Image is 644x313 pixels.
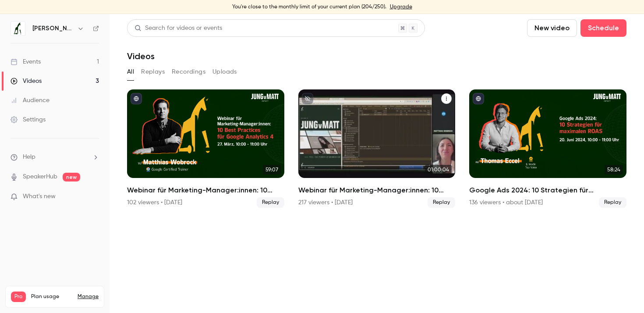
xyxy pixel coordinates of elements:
[11,57,41,66] div: Events
[302,93,313,104] button: unpublished
[11,153,99,162] li: help-dropdown-opener
[390,4,412,11] a: Upgrade
[425,165,452,174] span: 01:00:04
[131,93,142,104] button: published
[11,21,25,36] img: Jung von Matt IMPACT
[127,198,182,207] div: 102 viewers • [DATE]
[23,172,57,181] a: SpeakerHub
[298,89,456,208] li: Webinar für Marketing-Manager:innen: 10 Best Practices für Google Analytics 4
[298,185,456,196] h2: Webinar für Marketing-Manager:innen: 10 Best Practices für Google Analytics 4
[127,65,134,79] button: All
[469,198,543,207] div: 136 viewers • about [DATE]
[212,65,237,79] button: Uploads
[11,115,46,124] div: Settings
[257,197,284,208] span: Replay
[298,198,353,207] div: 217 viewers • [DATE]
[469,89,626,208] li: Google Ads 2024: 10 Strategien für maximalen ROAS
[23,153,35,162] span: Help
[580,19,626,37] button: Schedule
[11,77,42,85] div: Videos
[469,89,626,208] a: 58:24Google Ads 2024: 10 Strategien für maximalen ROAS136 viewers • about [DATE]Replay
[31,293,72,300] span: Plan usage
[298,89,456,208] a: 01:00:04Webinar für Marketing-Manager:innen: 10 Best Practices für Google Analytics 4217 viewers ...
[127,89,284,208] li: Webinar für Marketing-Manager:innen: 10 Best Practices für Google Analytics 4
[11,292,26,302] span: Pro
[599,197,626,208] span: Replay
[78,293,99,300] a: Manage
[127,185,284,196] h2: Webinar für Marketing-Manager:innen: 10 Best Practices für Google Analytics 4
[469,185,626,196] h2: Google Ads 2024: 10 Strategien für maximalen ROAS
[473,93,484,104] button: published
[32,24,74,33] h6: [PERSON_NAME] von [PERSON_NAME] IMPACT
[527,19,577,37] button: New video
[141,65,165,79] button: Replays
[127,51,155,61] h1: Videos
[23,192,56,201] span: What's new
[263,165,281,174] span: 59:07
[11,96,50,105] div: Audience
[63,173,80,181] span: new
[172,65,205,79] button: Recordings
[134,24,222,33] div: Search for videos or events
[127,89,284,208] a: 59:07Webinar für Marketing-Manager:innen: 10 Best Practices für Google Analytics 4102 viewers • [...
[428,197,455,208] span: Replay
[127,19,626,308] section: Videos
[605,165,623,174] span: 58:24
[127,89,626,208] ul: Videos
